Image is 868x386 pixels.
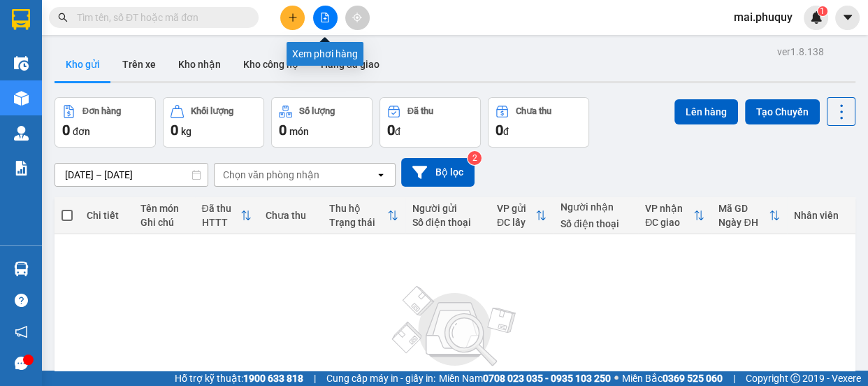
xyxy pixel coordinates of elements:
span: đ [503,126,509,137]
button: plus [280,6,305,30]
img: icon-new-feature [810,11,823,24]
th: Toggle SortBy [638,197,711,234]
span: Miền Bắc [622,371,723,386]
span: caret-down [841,11,854,24]
div: Đơn hàng [82,106,121,116]
div: ver 1.8.138 [777,44,824,59]
div: Người gửi [412,203,483,214]
button: Đã thu0đ [379,97,481,148]
div: Chưa thu [266,210,315,221]
span: copyright [790,373,800,383]
img: svg+xml;base64,PHN2ZyBjbGFzcz0ibGlzdC1wbHVnX19zdmciIHhtbG5zPSJodHRwOi8vd3d3LnczLm9yZy8yMDAwL3N2Zy... [385,278,525,376]
span: Hỗ trợ kỹ thuật: [175,371,303,386]
span: message [15,357,28,370]
div: Tên món [140,203,188,214]
input: Tìm tên, số ĐT hoặc mã đơn [77,10,242,25]
input: Select a date range. [55,164,208,186]
button: Trên xe [111,48,167,81]
strong: 0708 023 035 - 0935 103 250 [483,373,611,384]
button: Số lượng0món [271,97,372,148]
span: 0 [387,122,395,138]
div: Thu hộ [329,203,387,214]
button: Khối lượng0kg [163,97,264,148]
div: Đã thu [202,203,240,214]
span: | [733,371,735,386]
strong: 1900 633 818 [243,373,303,384]
div: Ghi chú [140,217,188,228]
span: file-add [320,13,330,22]
button: aim [345,6,370,30]
span: ⚪️ [614,376,619,381]
span: Miền Nam [439,371,611,386]
div: Số lượng [299,106,335,116]
button: Chưa thu0đ [488,97,589,148]
div: VP nhận [645,203,693,214]
span: 0 [171,122,178,138]
img: logo-vxr [12,9,30,30]
span: notification [15,325,28,338]
th: Toggle SortBy [711,197,787,234]
span: search [58,13,68,22]
button: Kho nhận [167,48,232,81]
button: Lên hàng [674,99,738,124]
img: warehouse-icon [14,56,29,71]
span: mai.phuquy [723,8,804,26]
strong: 0369 525 060 [663,373,723,384]
div: Khối lượng [191,106,233,116]
div: Ngày ĐH [718,217,769,228]
span: Cung cấp máy in - giấy in: [326,371,435,386]
th: Toggle SortBy [490,197,554,234]
span: 0 [279,122,287,138]
div: Mã GD [718,203,769,214]
img: warehouse-icon [14,262,29,276]
div: Đã thu [407,106,433,116]
span: 1 [820,6,825,16]
sup: 2 [468,151,482,165]
button: Kho công nợ [232,48,310,81]
button: Kho gửi [55,48,111,81]
button: caret-down [835,6,860,30]
span: plus [288,13,298,22]
div: Chi tiết [87,210,126,221]
div: Nhân viên [794,210,848,221]
span: question-circle [15,294,28,307]
span: 0 [496,122,503,138]
th: Toggle SortBy [322,197,405,234]
div: VP gửi [497,203,535,214]
div: Người nhận [560,201,631,213]
div: ĐC lấy [497,217,535,228]
div: HTTT [202,217,240,228]
button: Bộ lọc [401,158,475,187]
span: đ [395,126,400,137]
button: Hàng đã giao [310,48,391,81]
th: Toggle SortBy [195,197,259,234]
div: ĐC giao [645,217,693,228]
div: Số điện thoại [412,217,483,228]
div: Số điện thoại [560,218,631,229]
span: món [289,126,309,137]
span: 0 [62,122,70,138]
span: aim [352,13,362,22]
sup: 1 [818,6,827,16]
div: Trạng thái [329,217,387,228]
div: Chọn văn phòng nhận [223,168,319,182]
button: Đơn hàng0đơn [55,97,156,148]
img: warehouse-icon [14,91,29,106]
button: Tạo Chuyến [745,99,820,124]
svg: open [375,169,386,180]
span: đơn [73,126,90,137]
div: Chưa thu [516,106,551,116]
button: file-add [313,6,338,30]
img: solution-icon [14,161,29,176]
img: warehouse-icon [14,126,29,141]
span: kg [181,126,191,137]
span: | [314,371,316,386]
